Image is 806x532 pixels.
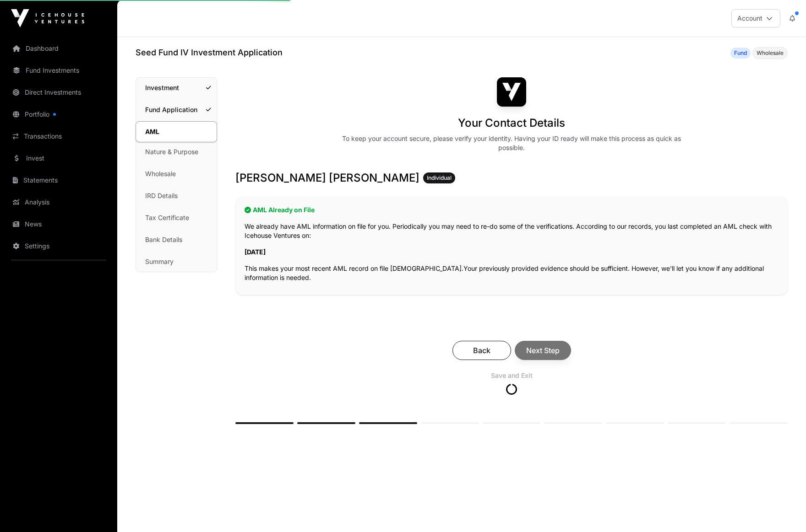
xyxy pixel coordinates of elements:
[464,345,500,356] span: Back
[235,171,788,185] h3: [PERSON_NAME] [PERSON_NAME]
[136,208,217,228] a: Tax Certificate
[245,222,779,240] p: We already have AML information on file for you. Periodically you may need to re-do some of the v...
[760,488,806,532] iframe: Chat Widget
[245,264,764,281] span: Your previously provided evidence should be sufficient. However, we'll let you know if any additi...
[136,46,283,59] h1: Seed Fund IV Investment Application
[136,252,217,272] a: Summary
[7,170,110,190] a: Statements
[7,60,110,81] a: Fund Investments
[731,9,780,27] button: Account
[7,104,110,124] a: Portfolio
[136,121,217,142] a: AML
[757,49,784,57] span: Wholesale
[452,341,511,360] button: Back
[7,126,110,146] a: Transactions
[7,148,110,168] a: Invest
[7,38,110,59] a: Dashboard
[136,142,217,162] a: Nature & Purpose
[734,49,747,57] span: Fund
[7,214,110,234] a: News
[136,100,217,120] a: Fund Application
[7,192,110,212] a: Analysis
[136,78,217,98] a: Investment
[458,116,565,130] h1: Your Contact Details
[245,264,779,282] p: This makes your most recent AML record on file [DEMOGRAPHIC_DATA].
[7,236,110,256] a: Settings
[136,164,217,184] a: Wholesale
[497,77,526,107] img: Seed Fund IV
[136,186,217,206] a: IRD Details
[245,205,779,215] h2: AML Already on File
[245,247,779,257] p: [DATE]
[427,174,452,182] span: Individual
[336,134,687,152] div: To keep your account secure, please verify your identity. Having your ID ready will make this pro...
[11,9,84,27] img: Icehouse Ventures Logo
[7,82,110,102] a: Direct Investments
[136,230,217,250] a: Bank Details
